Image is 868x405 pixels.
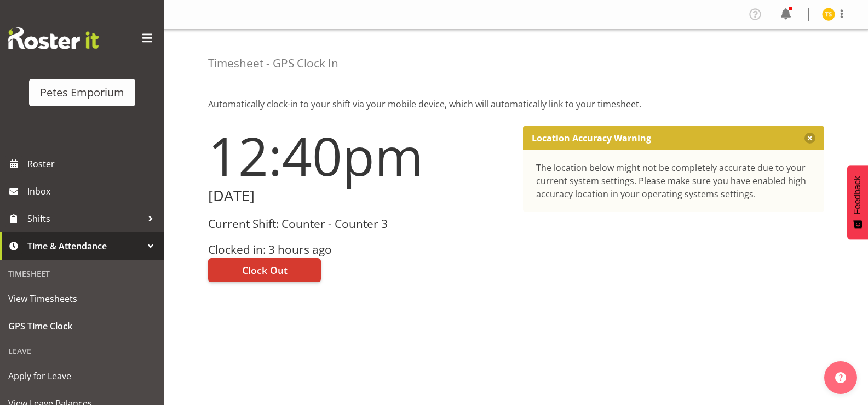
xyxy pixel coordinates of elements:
[3,263,162,285] div: Timesheet
[208,98,824,111] p: Automatically clock-in to your shift via your mobile device, which will automatically link to you...
[532,133,651,144] p: Location Accuracy Warning
[536,161,812,201] div: The location below might not be completely accurate due to your current system settings. Please m...
[8,368,156,384] span: Apply for Leave
[208,187,510,204] h2: [DATE]
[208,126,510,185] h1: 12:40pm
[208,243,510,256] h3: Clocked in: 3 hours ago
[3,340,162,362] div: Leave
[3,285,162,312] a: View Timesheets
[804,133,815,144] button: Close message
[3,362,162,390] a: Apply for Leave
[8,27,99,49] img: Rosterit website logo
[27,156,159,172] span: Roster
[8,290,156,307] span: View Timesheets
[8,318,156,334] span: GPS Time Clock
[208,57,338,70] h4: Timesheet - GPS Clock In
[3,312,162,340] a: GPS Time Clock
[242,263,288,277] span: Clock Out
[835,372,846,383] img: help-xxl-2.png
[27,238,142,254] span: Time & Attendance
[27,210,142,227] span: Shifts
[853,176,863,214] span: Feedback
[847,165,868,239] button: Feedback - Show survey
[822,8,835,21] img: tamara-straker11292.jpg
[27,183,159,199] span: Inbox
[40,84,124,101] div: Petes Emporium
[208,218,510,230] h3: Current Shift: Counter - Counter 3
[208,258,321,282] button: Clock Out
